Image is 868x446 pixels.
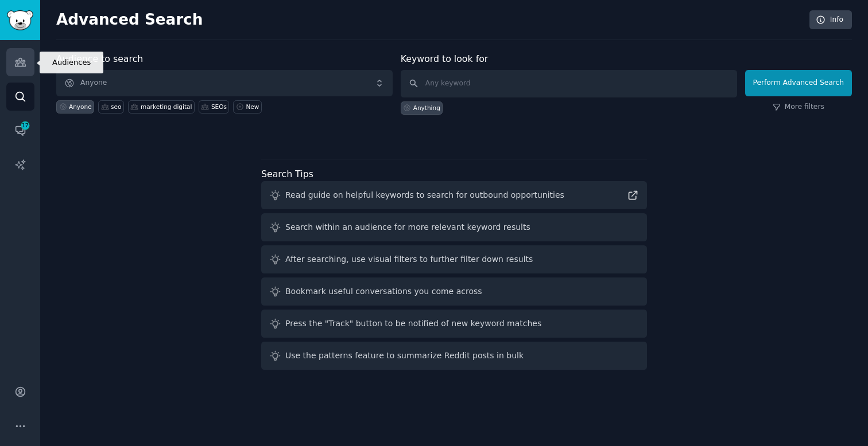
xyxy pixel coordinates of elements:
[233,100,261,114] a: New
[246,103,259,111] div: New
[401,70,737,97] input: Any keyword
[56,11,803,29] h2: Advanced Search
[111,103,121,111] div: seo
[285,253,533,265] div: After searching, use visual filters to further filter down results
[809,10,852,30] a: Info
[401,53,489,64] label: Keyword to look for
[745,70,852,96] button: Perform Advanced Search
[69,103,92,111] div: Anyone
[20,122,30,130] span: 17
[141,103,192,111] div: marketing digital
[261,169,313,179] label: Search Tips
[285,189,564,201] div: Read guide on helpful keywords to search for outbound opportunities
[285,285,482,298] div: Bookmark useful conversations you come across
[285,350,524,362] div: Use the patterns feature to summarize Reddit posts in bulk
[56,70,393,96] button: Anyone
[6,116,34,144] a: 17
[285,318,541,330] div: Press the "Track" button to be notified of new keyword matches
[773,102,824,112] a: More filters
[285,221,530,233] div: Search within an audience for more relevant keyword results
[7,10,33,30] img: GummySearch logo
[56,53,143,64] label: Audience to search
[211,103,227,111] div: SEOs
[413,104,440,112] div: Anything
